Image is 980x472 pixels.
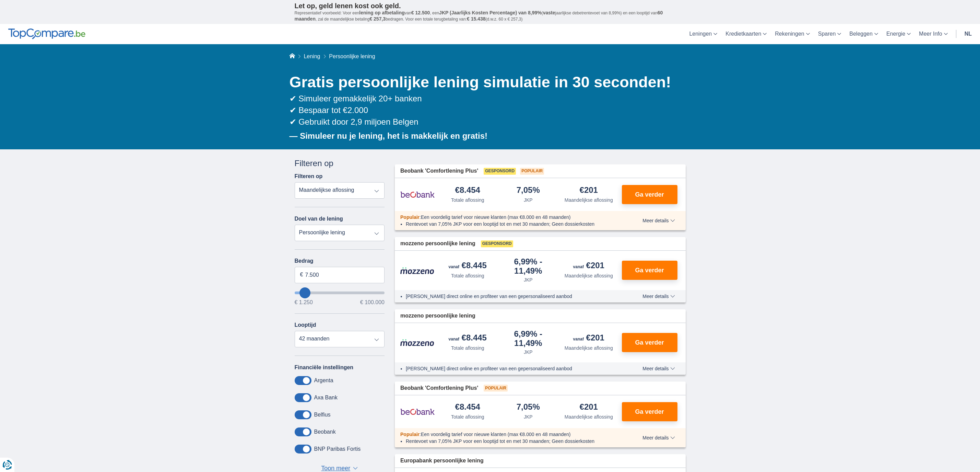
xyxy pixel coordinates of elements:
[637,366,680,371] button: Meer details
[501,258,556,275] div: 6,99%
[451,272,484,279] div: Totale aflossing
[642,218,675,223] span: Meer details
[295,364,354,371] label: Financiële instellingen
[290,131,488,140] b: — Simuleer nu je lening, het is makkelijk en gratis!
[400,403,435,420] img: product.pl.alt Beobank
[400,312,475,320] span: mozzeno persoonlijke lening
[524,197,533,203] div: JKP
[449,334,487,343] div: €8.445
[290,93,686,128] div: ✔ Simuleer gemakkelijk 20+ banken ✔ Bespaar tot €2.000 ✔ Gebruikt door 2,9 miljoen Belgen
[295,10,686,22] p: Representatief voorbeeld: Voor een van , een ( jaarlijkse debetrentevoet van 8,99%) en een loopti...
[290,72,686,93] h1: Gratis persoonlijke lening simulatie in 30 seconden!
[580,186,598,195] div: €201
[543,10,555,15] span: vaste
[565,197,613,203] div: Maandelijkse aflossing
[622,261,677,280] button: Ga verder
[400,240,475,248] span: mozzeno persoonlijke lening
[455,403,480,412] div: €8.454
[642,366,675,371] span: Meer details
[439,10,542,15] span: JKP (Jaarlijks Kosten Percentage) van 8,99%
[642,435,675,440] span: Meer details
[421,214,571,220] span: Een voordelig tarief voor nieuwe klanten (max €8.000 en 48 maanden)
[395,214,623,221] div: :
[520,168,544,175] span: Populair
[360,300,385,305] span: € 100.000
[622,333,677,352] button: Ga verder
[565,413,613,420] div: Maandelijkse aflossing
[295,258,385,264] label: Bedrag
[484,385,508,392] span: Populair
[295,158,385,169] div: Filteren op
[449,261,487,271] div: €8.445
[484,168,516,175] span: Gesponsord
[304,53,320,59] a: Lening
[573,261,604,271] div: €201
[400,384,478,392] span: Beobank 'Comfortlening Plus'
[406,438,617,445] li: Rentevoet van 7,05% JKP voor een looptijd tot en met 30 maanden; Geen dossierkosten
[637,294,680,299] button: Meer details
[451,197,484,203] div: Totale aflossing
[400,267,435,274] img: product.pl.alt Mozzeno
[400,214,420,220] span: Populair
[845,24,882,44] a: Beleggen
[295,322,316,328] label: Looptijd
[314,412,331,418] label: Belfius
[915,24,952,44] a: Meer Info
[290,53,295,59] a: Home
[882,24,915,44] a: Energie
[455,186,480,195] div: €8.454
[451,413,484,420] div: Totale aflossing
[295,291,385,294] input: wantToBorrow
[8,28,85,39] img: TopCompare
[635,409,664,415] span: Ga verder
[353,467,358,470] span: ▼
[524,349,533,356] div: JKP
[635,339,664,346] span: Ga verder
[451,345,484,351] div: Totale aflossing
[467,16,486,22] span: € 15.438
[685,24,721,44] a: Leningen
[622,185,677,204] button: Ga verder
[400,457,484,465] span: Europabank persoonlijke lening
[960,24,976,44] a: nl
[642,294,675,299] span: Meer details
[573,334,604,343] div: €201
[400,186,435,203] img: product.pl.alt Beobank
[517,403,540,412] div: 7,05%
[565,272,613,279] div: Maandelijkse aflossing
[481,240,513,247] span: Gesponsord
[406,293,617,300] li: [PERSON_NAME] direct online en profiteer van een gepersonaliseerd aanbod
[314,429,336,435] label: Beobank
[637,218,680,223] button: Meer details
[300,271,303,279] span: €
[622,402,677,421] button: Ga verder
[295,300,313,305] span: € 1.250
[421,432,571,437] span: Een voordelig tarief voor nieuwe klanten (max €8.000 en 48 maanden)
[400,167,478,175] span: Beobank 'Comfortlening Plus'
[369,16,386,22] span: € 257,3
[635,267,664,273] span: Ga verder
[295,173,323,179] label: Filteren op
[517,186,540,195] div: 7,05%
[295,2,686,10] p: Let op, geld lenen kost ook geld.
[295,10,663,22] span: 60 maanden
[295,216,343,222] label: Doel van de lening
[565,345,613,351] div: Maandelijkse aflossing
[314,377,333,384] label: Argenta
[501,330,556,347] div: 6,99%
[721,24,771,44] a: Kredietkaarten
[814,24,846,44] a: Sparen
[580,403,598,412] div: €201
[637,435,680,440] button: Meer details
[406,221,617,227] li: Rentevoet van 7,05% JKP voor een looptijd tot en met 30 maanden; Geen dossierkosten
[411,10,430,15] span: € 12.500
[359,10,404,15] span: lening op afbetaling
[395,431,623,438] div: :
[524,413,533,420] div: JKP
[406,365,617,372] li: [PERSON_NAME] direct online en profiteer van een gepersonaliseerd aanbod
[400,339,435,346] img: product.pl.alt Mozzeno
[314,446,361,452] label: BNP Paribas Fortis
[329,53,375,59] span: Persoonlijke lening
